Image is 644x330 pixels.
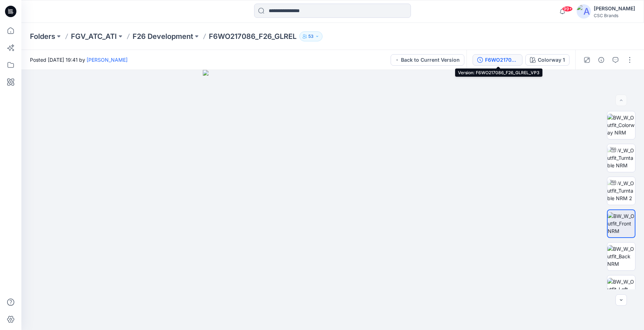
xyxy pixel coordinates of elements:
img: BW_W_Outfit_Turntable NRM [607,147,635,169]
div: CSC Brands [594,13,635,18]
img: BW_W_Outfit_Front NRM [608,212,635,235]
span: 99+ [562,6,573,12]
a: F26 Development [133,31,193,41]
div: [PERSON_NAME] [594,4,635,13]
button: F6WO217086_F26_GLREL_VP3 [473,54,522,66]
span: Posted [DATE] 19:41 by [30,56,128,64]
p: F6WO217086_F26_GLREL [209,31,297,41]
a: Folders [30,31,55,41]
img: BW_W_Outfit_Back NRM [607,245,635,268]
img: BW_W_Outfit_Left NRM [607,278,635,300]
a: [PERSON_NAME] [87,57,128,63]
img: avatar [577,4,591,19]
img: eyJhbGciOiJIUzI1NiIsImtpZCI6IjAiLCJzbHQiOiJzZXMiLCJ0eXAiOiJKV1QifQ.eyJkYXRhIjp7InR5cGUiOiJzdG9yYW... [203,70,463,330]
img: BW_W_Outfit_Colorway NRM [607,114,635,136]
div: Colorway 1 [538,56,565,64]
img: BW_W_Outfit_Turntable NRM 2 [607,179,635,202]
button: Details [596,54,607,66]
a: FGV_ATC_ATI [71,31,117,41]
button: Colorway 1 [525,54,570,66]
div: F6WO217086_F26_GLREL_VP3 [485,56,518,64]
p: 53 [308,32,314,40]
button: 53 [299,31,323,41]
button: Back to Current Version [391,54,464,66]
